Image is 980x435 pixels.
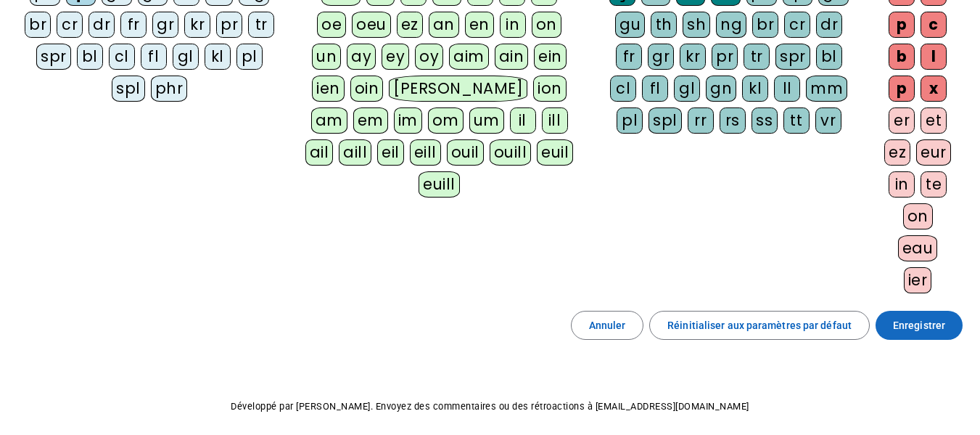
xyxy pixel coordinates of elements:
button: Réinitialiser aux paramètres par défaut [649,311,870,340]
div: om [428,107,464,134]
div: gn [706,76,736,102]
div: il [510,107,536,134]
div: ien [312,76,345,102]
div: b [889,44,915,70]
div: phr [151,76,188,102]
div: ng [716,12,746,38]
div: ez [397,12,423,38]
div: fr [120,12,147,38]
div: ez [884,139,910,166]
div: ein [534,44,567,70]
div: cl [109,44,135,70]
div: br [752,12,778,38]
div: kr [680,44,706,70]
div: l [921,44,947,70]
div: eill [410,139,441,166]
div: pl [617,107,643,134]
div: gr [648,44,674,70]
div: cl [610,76,636,102]
div: un [312,44,341,70]
div: ier [904,267,932,293]
div: p [889,12,915,38]
div: pr [216,12,242,38]
div: eil [377,139,404,166]
div: kl [742,76,768,102]
div: x [921,76,947,102]
div: ail [305,139,334,166]
div: bl [816,44,842,70]
div: br [25,12,51,38]
div: bl [77,44,103,70]
div: em [353,107,388,134]
div: tr [248,12,274,38]
div: oy [415,44,443,70]
span: Enregistrer [893,317,945,334]
div: tr [744,44,770,70]
div: ion [533,76,567,102]
div: [PERSON_NAME] [389,76,527,102]
div: fr [616,44,642,70]
div: cr [57,12,83,38]
div: th [651,12,677,38]
div: gl [173,44,199,70]
div: am [311,107,347,134]
div: dr [816,12,842,38]
div: ouill [490,139,531,166]
div: spl [648,107,682,134]
div: ain [495,44,529,70]
div: rr [688,107,714,134]
div: an [429,12,459,38]
div: kr [184,12,210,38]
div: kl [205,44,231,70]
button: Annuler [571,311,644,340]
div: te [921,171,947,198]
div: ey [382,44,409,70]
div: eur [916,139,951,166]
div: aill [339,139,371,166]
div: euill [419,171,459,198]
div: c [921,12,947,38]
div: um [469,107,504,134]
div: dr [88,12,115,38]
div: im [394,107,422,134]
div: fl [141,44,167,70]
div: in [889,171,915,198]
div: vr [815,107,841,134]
div: en [465,12,494,38]
div: rs [720,107,746,134]
div: gu [615,12,645,38]
p: Développé par [PERSON_NAME]. Envoyez des commentaires ou des rétroactions à [EMAIL_ADDRESS][DOMAI... [12,398,968,415]
div: on [903,203,933,229]
div: spr [775,44,810,70]
div: in [500,12,526,38]
div: spr [36,44,71,70]
div: eau [898,235,938,261]
div: oeu [352,12,391,38]
div: ouil [447,139,484,166]
div: fl [642,76,668,102]
div: spl [112,76,145,102]
div: ill [542,107,568,134]
div: et [921,107,947,134]
span: Annuler [589,317,626,334]
div: tt [783,107,810,134]
div: oin [350,76,384,102]
div: mm [806,76,847,102]
div: er [889,107,915,134]
div: p [889,76,915,102]
div: sh [683,12,710,38]
div: gr [152,12,178,38]
div: oe [317,12,346,38]
div: pr [712,44,738,70]
div: on [532,12,561,38]
div: aim [449,44,489,70]
div: pl [236,44,263,70]
div: cr [784,12,810,38]
div: ll [774,76,800,102]
button: Enregistrer [876,311,963,340]
div: ss [752,107,778,134]
span: Réinitialiser aux paramètres par défaut [667,317,852,334]
div: euil [537,139,573,166]
div: gl [674,76,700,102]
div: ay [347,44,376,70]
